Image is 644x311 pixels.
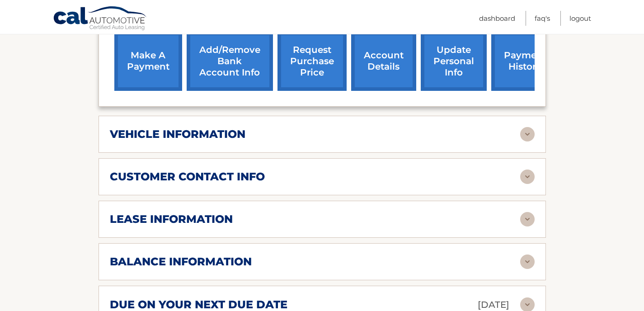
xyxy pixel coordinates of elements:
a: make a payment [114,32,182,91]
img: accordion-rest.svg [520,254,535,269]
a: account details [351,32,416,91]
img: accordion-rest.svg [520,170,535,184]
h2: customer contact info [110,170,265,184]
a: Add/Remove bank account info [187,32,273,91]
a: update personal info [421,32,487,91]
a: request purchase price [277,32,347,91]
img: accordion-rest.svg [520,127,535,141]
h2: vehicle information [110,127,245,141]
h2: balance information [110,255,252,269]
h2: lease information [110,212,233,226]
a: Cal Automotive [53,6,148,32]
a: Dashboard [479,11,515,26]
a: payment history [491,32,559,91]
a: FAQ's [535,11,550,26]
a: Logout [569,11,591,26]
img: accordion-rest.svg [520,212,535,226]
